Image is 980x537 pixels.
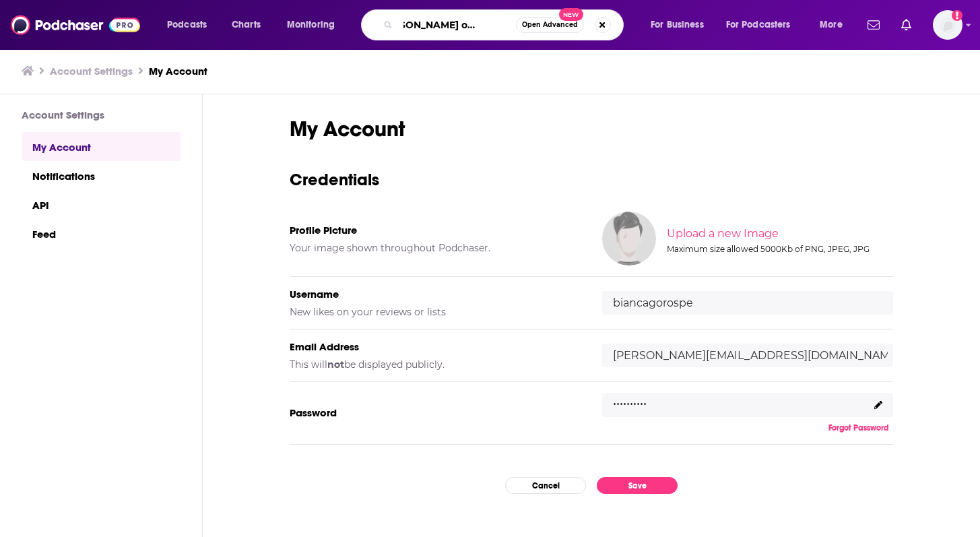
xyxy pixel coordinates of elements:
a: My Account [149,65,207,77]
span: Open Advanced [522,22,578,28]
a: API [22,190,181,219]
h3: Account Settings [22,108,181,121]
a: My Account [22,132,181,161]
div: Search podcasts, credits, & more... [374,9,636,40]
a: Show notifications dropdown [896,13,917,36]
span: Charts [232,15,261,34]
h5: New likes on your reviews or lists [290,306,581,318]
button: Save [597,477,678,494]
p: .......... [613,389,647,409]
h5: Username [290,288,581,301]
h5: This will be displayed publicly. [290,358,581,371]
button: open menu [158,14,224,36]
span: For Podcasters [726,15,791,34]
a: Show notifications dropdown [862,13,885,36]
a: Account Settings [50,65,133,77]
h5: Email Address [290,340,581,353]
button: Show profile menu [933,10,962,40]
button: open menu [277,14,352,36]
input: email [602,344,893,367]
button: Cancel [505,477,586,494]
button: open menu [641,14,721,36]
h5: Profile Picture [290,224,581,236]
span: Monitoring [287,15,335,34]
span: Logged in as biancagorospe [933,10,962,40]
input: username [602,291,893,315]
a: Charts [223,14,269,36]
button: Forgot Password [824,422,893,433]
div: Maximum size allowed 5000Kb of PNG, JPEG, JPG [667,244,890,254]
button: Open AdvancedNew [516,17,584,33]
span: More [820,15,843,34]
svg: Add a profile image [952,10,962,21]
h5: Password [290,406,581,419]
h1: My Account [290,116,893,142]
a: Notifications [22,161,181,190]
input: Search podcasts, credits, & more... [398,14,516,36]
img: Your profile image [602,212,656,265]
a: Feed [22,219,181,248]
b: not [327,358,344,371]
span: For Business [651,15,704,34]
button: open menu [717,14,810,36]
span: New [559,8,583,21]
h5: Your image shown throughout Podchaser. [290,242,581,254]
img: User Profile [933,10,962,40]
span: Podcasts [167,15,207,34]
h3: Credentials [290,169,893,190]
img: Podchaser - Follow, Share and Rate Podcasts [11,12,140,38]
button: open menu [810,14,859,36]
